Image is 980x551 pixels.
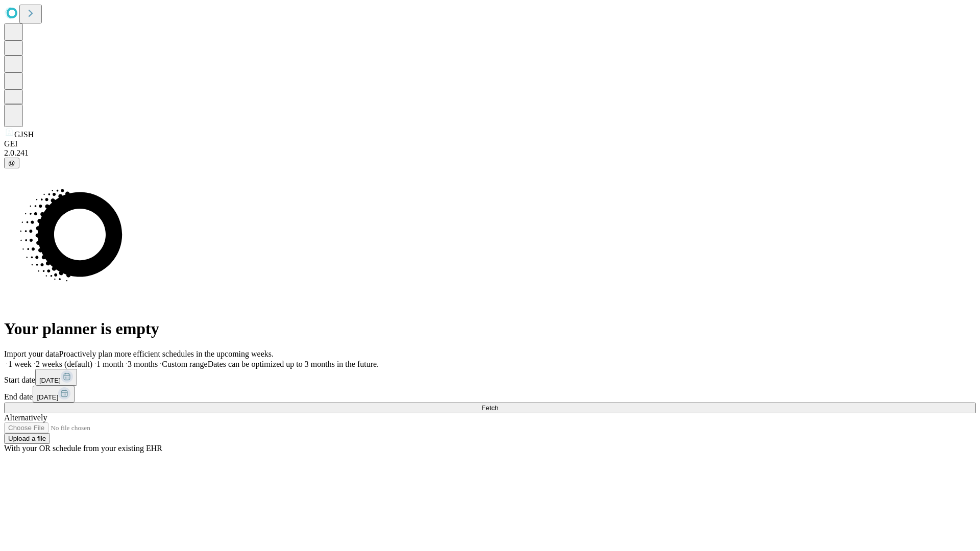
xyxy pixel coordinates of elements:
div: GEI [4,139,976,148]
span: With your OR schedule from your existing EHR [4,444,162,453]
h1: Your planner is empty [4,319,976,338]
div: End date [4,386,976,403]
div: Start date [4,369,976,386]
span: 2 weeks (default) [36,360,92,368]
span: @ [8,159,15,167]
span: Alternatively [4,413,47,422]
span: [DATE] [37,393,58,401]
span: Custom range [162,360,207,368]
span: GJSH [14,130,34,139]
span: Import your data [4,349,59,358]
span: Dates can be optimized up to 3 months in the future. [208,360,379,368]
button: [DATE] [35,369,77,386]
span: Fetch [481,404,498,412]
div: 2.0.241 [4,148,976,158]
button: @ [4,158,19,168]
button: Fetch [4,403,976,413]
span: 3 months [128,360,158,368]
button: [DATE] [33,386,75,403]
button: Upload a file [4,433,50,444]
span: Proactively plan more efficient schedules in the upcoming weeks. [59,349,274,358]
span: 1 week [8,360,32,368]
span: [DATE] [39,377,61,384]
span: 1 month [96,360,124,368]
